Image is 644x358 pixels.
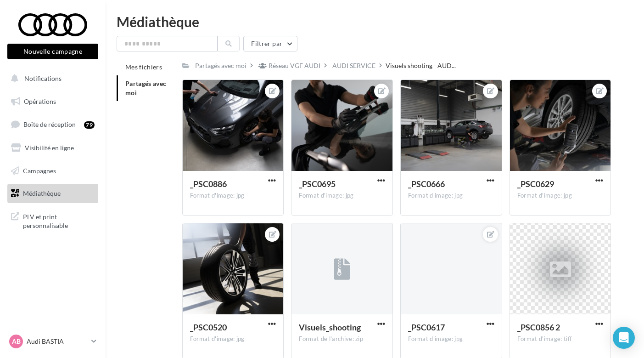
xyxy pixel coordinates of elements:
[408,192,494,200] div: Format d'image: jpg
[24,74,62,82] span: Notifications
[6,92,100,111] a: Opérations
[190,192,276,200] div: Format d'image: jpg
[24,97,56,105] span: Opérations
[117,15,633,28] div: Médiathèque
[386,61,456,70] span: Visuels shooting - AUD...
[190,335,276,343] div: Format d'image: jpg
[23,120,76,128] span: Boîte de réception
[190,322,227,332] span: _PSC0520
[6,184,100,203] a: Médiathèque
[299,322,361,332] span: Visuels_shooting
[23,210,95,230] span: PLV et print personnalisable
[269,61,320,70] div: Réseau VGF AUDI
[27,337,88,346] p: Audi BASTIA
[517,322,560,332] span: _PSC0856 2
[6,69,96,88] button: Notifications
[299,179,336,189] span: _PSC0695
[125,63,162,71] span: Mes fichiers
[299,192,385,200] div: Format d'image: jpg
[243,36,297,51] button: Filtrer par
[6,207,100,234] a: PLV et print personnalisable
[408,335,494,343] div: Format d'image: jpg
[12,337,21,346] span: AB
[25,144,74,152] span: Visibilité en ligne
[408,179,445,189] span: _PSC0666
[613,327,635,349] div: Open Intercom Messenger
[23,189,61,197] span: Médiathèque
[6,138,100,158] a: Visibilité en ligne
[23,166,56,174] span: Campagnes
[7,44,98,59] button: Nouvelle campagne
[332,61,375,70] div: AUDI SERVICE
[190,179,227,189] span: _PSC0886
[7,333,98,350] a: AB Audi BASTIA
[517,179,554,189] span: _PSC0629
[125,80,167,97] span: Partagés avec moi
[517,192,604,200] div: Format d'image: jpg
[6,161,100,181] a: Campagnes
[84,121,95,129] div: 79
[299,335,385,343] div: Format de l'archive: zip
[195,61,246,70] div: Partagés avec moi
[408,322,445,332] span: _PSC0617
[517,335,604,343] div: Format d'image: tiff
[6,114,100,134] a: Boîte de réception79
